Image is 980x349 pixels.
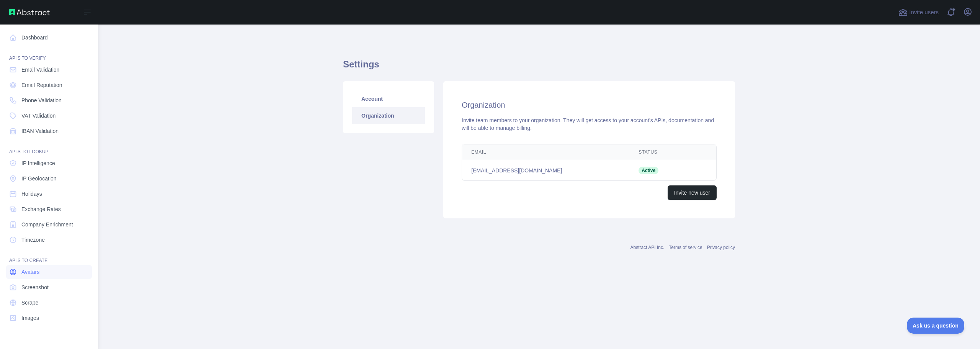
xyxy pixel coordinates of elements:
[462,100,717,110] h2: Organization
[21,236,45,244] span: Timezone
[6,31,92,44] a: Dashboard
[21,190,42,198] span: Holidays
[21,97,62,104] span: Phone Validation
[6,124,92,138] a: IBAN Validation
[352,107,425,124] a: Organization
[21,299,38,306] span: Scrape
[6,172,92,185] a: IP Geolocation
[630,245,665,250] a: Abstract API Inc.
[707,245,735,250] a: Privacy policy
[352,90,425,107] a: Account
[6,296,92,310] a: Scrape
[21,283,49,291] span: Screenshot
[669,245,702,250] a: Terms of service
[6,93,92,107] a: Phone Validation
[6,202,92,216] a: Exchange Rates
[21,314,39,322] span: Images
[9,9,50,15] img: Abstract API
[6,233,92,247] a: Timezone
[6,78,92,92] a: Email Reputation
[6,280,92,294] a: Screenshot
[462,160,629,181] td: [EMAIL_ADDRESS][DOMAIN_NAME]
[21,175,57,182] span: IP Geolocation
[21,159,55,167] span: IP Intelligence
[629,144,688,160] th: Status
[462,116,717,132] div: Invite team members to your organization. They will get access to your account's APIs, documentat...
[462,144,629,160] th: Email
[6,46,92,61] div: API'S TO VERIFY
[21,205,61,213] span: Exchange Rates
[6,156,92,170] a: IP Intelligence
[21,112,56,120] span: VAT Validation
[909,8,939,17] span: Invite users
[6,218,92,231] a: Company Enrichment
[21,81,62,89] span: Email Reputation
[907,318,965,334] iframe: Toggle Customer Support
[21,66,59,74] span: Email Validation
[21,268,39,276] span: Avatars
[6,187,92,201] a: Holidays
[6,139,92,155] div: API'S TO LOOKUP
[343,58,735,77] h1: Settings
[639,167,658,174] span: Active
[6,63,92,77] a: Email Validation
[6,311,92,325] a: Images
[21,127,59,135] span: IBAN Validation
[21,221,73,228] span: Company Enrichment
[897,6,940,18] button: Invite users
[6,109,92,123] a: VAT Validation
[668,185,717,200] button: Invite new user
[6,248,92,264] div: API'S TO CREATE
[6,265,92,279] a: Avatars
